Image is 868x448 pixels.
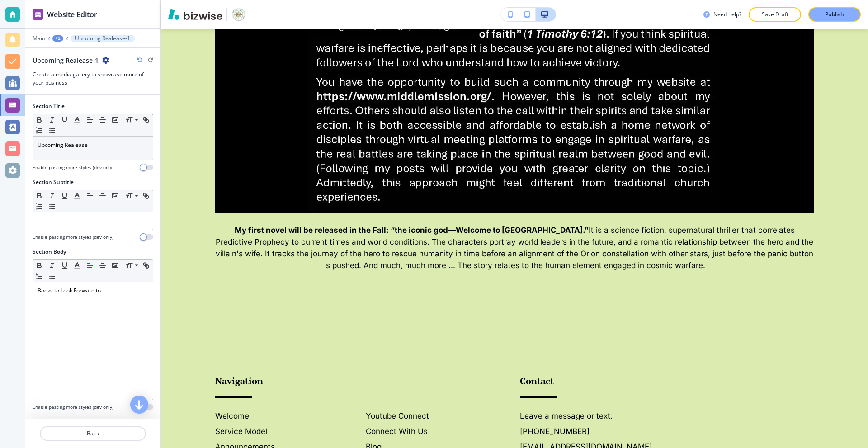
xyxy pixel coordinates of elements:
h2: Upcoming Realease-1 [33,56,99,65]
strong: My first novel will be released in the Fall: “the iconic god—Welcome to [GEOGRAPHIC_DATA].” [235,226,589,235]
strong: Contact [520,375,554,387]
h2: Section Title [33,102,65,110]
a: [PHONE_NUMBER] [520,425,590,437]
button: Back [40,426,146,441]
p: Upcoming Realease-1 [75,35,130,42]
p: It is a science fiction, supernatural thriller that correlates Predictive Prophecy to current tim... [215,224,814,271]
img: Bizwise Logo [168,9,222,20]
h2: Section Subtitle [33,178,74,186]
h4: Enable pasting more styles (dev only) [33,234,113,241]
strong: Navigation [215,375,263,387]
h2: Section Body [33,248,66,256]
p: Save Draft [760,10,789,19]
button: +2 [52,35,63,42]
h6: Welcome [215,410,359,422]
h3: Need help? [713,10,741,19]
p: Books to Look Forward to [38,287,148,295]
button: Main [33,35,45,42]
h2: Website Editor [47,9,97,20]
button: Upcoming Realease-1 [71,35,135,42]
p: Upcoming Realease [38,141,148,149]
button: Save Draft [749,7,801,22]
p: Back [41,429,145,438]
h4: Enable pasting more styles (dev only) [33,164,113,171]
button: Publish [808,7,861,22]
h2: Items [33,418,47,426]
img: editor icon [33,9,43,20]
h3: Create a media gallery to showcase more of your business [33,71,153,87]
h6: Youtube Connect [366,410,509,422]
h6: Service Model [215,425,359,437]
p: Publish [825,10,844,19]
img: Your Logo [231,7,247,22]
h4: Enable pasting more styles (dev only) [33,404,113,410]
h6: Connect With Us [366,425,509,437]
p: Leave a message or text: [520,410,613,422]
